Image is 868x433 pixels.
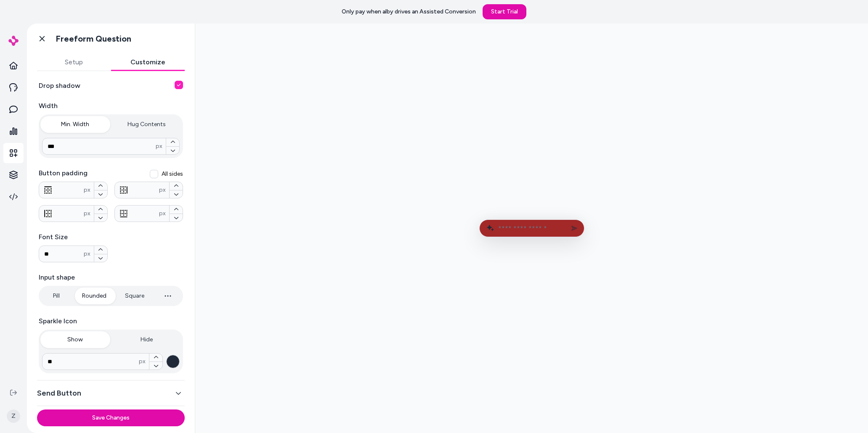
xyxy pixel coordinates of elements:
[112,116,182,133] button: Hug Contents
[39,168,183,178] label: Button padding
[40,116,110,133] button: Min. Width
[139,357,146,366] span: px
[150,170,158,178] button: All sides
[8,36,19,46] img: alby Logo
[37,387,185,399] button: Send Button
[117,288,153,304] button: Square
[37,3,185,373] div: Chat Input
[56,34,131,44] h1: Freeform Question
[162,170,183,178] span: All sides
[39,316,183,326] label: Sparkle Icon
[483,4,526,19] a: Start Trial
[5,403,22,430] button: Z
[39,101,183,111] label: Width
[39,272,183,283] label: Input shape
[111,54,185,71] button: Customize
[84,250,90,258] span: px
[84,209,90,218] span: px
[342,8,476,16] p: Only pay when alby drives an Assisted Conversion
[37,54,111,71] button: Setup
[159,186,166,194] span: px
[74,288,115,304] button: Rounded
[112,331,182,348] button: Hide
[39,81,80,91] label: Drop shadow
[159,209,166,218] span: px
[84,186,90,194] span: px
[40,288,72,304] button: Pill
[37,409,185,426] button: Save Changes
[156,142,162,150] span: px
[40,331,110,348] button: Show
[39,232,108,242] label: Font Size
[7,409,20,423] span: Z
